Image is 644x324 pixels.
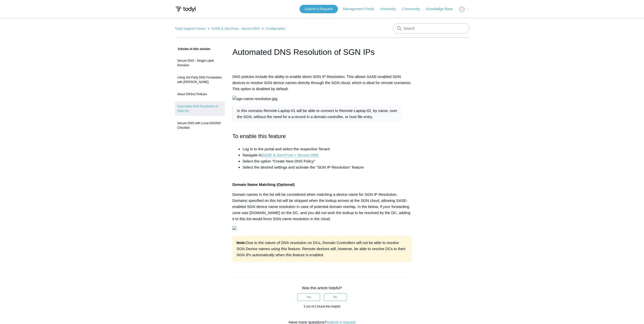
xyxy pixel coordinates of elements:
[175,118,225,133] a: Secure DNS with Local AD/DNS Checklist
[232,96,277,102] img: sgn-name-resolution.jpg
[232,226,237,230] img: 16982449121939
[324,293,347,301] button: This article was not helpful
[297,293,320,301] button: This article was helpful
[175,27,206,30] a: Todyl Support Center
[300,5,338,13] a: Submit a Request
[343,6,379,12] a: Management Portal
[175,27,207,30] li: Todyl Support Center
[207,27,261,30] li: SASE & ZeroTrust - Secure DNS
[232,74,412,92] p: DNS policies include the ability to enable direct SGN IP Resolution. This allows SASE-enabled SGN...
[393,23,469,34] input: Search
[243,164,412,170] li: Select the desired settings and activate the "SGN IP Resolution" feature
[262,153,319,157] a: SASE & ZeroTrust > Secure DNS
[232,236,412,262] div: Due to the nature of DNS resolution on DCs, Domain Controllers will not be able to resolve SGN De...
[232,191,412,222] p: Domain names in the list will be considered when matching a device name for SGN IP Resolution. Do...
[175,47,210,51] span: Articles in this section
[380,6,401,12] a: University
[243,146,412,152] li: Log in to the portal and select the respective Tenant
[266,27,285,30] a: Configuration
[211,27,260,30] a: SASE & ZeroTrust - Secure DNS
[237,240,246,245] strong: Note:
[175,5,196,14] img: Todyl Support Center Help Center home page
[232,182,295,187] strong: Domain Name Matching (Optional)
[232,106,402,122] blockquote: In this scenario Remote-Laptop-01 will be able to connect to Remote-Laptop-02, by name, over the ...
[175,56,225,70] a: Secure DNS - Single-Label Domains
[175,73,225,87] a: Using 3rd Party DNS Forwarders with [PERSON_NAME]
[232,132,412,141] h2: To enable this feature
[302,286,342,290] span: Was this article helpful?
[304,305,340,308] span: 2 out of 2 found this helpful
[426,6,458,12] a: Knowledge Base
[243,158,412,164] li: Select the option "Create New DNS Policy"
[402,6,425,12] a: Community
[261,27,285,30] li: Configuration
[243,152,412,158] li: Navigate to
[232,46,412,58] h1: Automated DNS Resolution of SGN IPs
[175,89,225,99] a: About DNSv2 Policies
[175,102,225,116] a: Automated DNS Resolution of SGN IPs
